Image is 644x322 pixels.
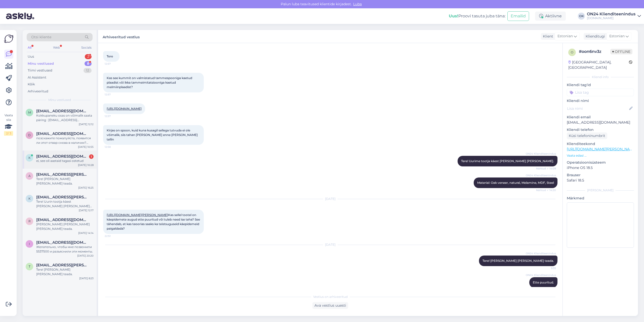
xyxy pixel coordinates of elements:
[507,11,529,21] button: Emailid
[28,75,46,80] div: AI Assistent
[557,33,573,39] span: Estonian
[105,234,124,238] span: 22:51
[567,147,636,151] a: [URL][DOMAIN_NAME][PERSON_NAME]
[28,68,52,73] div: Tiimi vestlused
[313,295,348,299] span: Vestlus on arhiveeritud
[28,133,31,137] span: d
[52,44,61,51] div: Web
[567,153,634,158] p: Vaata edasi ...
[79,122,94,126] div: [DATE] 12:12
[77,254,94,258] div: [DATE] 20:20
[449,14,458,18] b: Uus!
[84,68,92,73] div: 12
[105,114,124,118] span: 12:57
[36,113,94,122] div: Kokkupaneku osas on võimalik saata päring : [EMAIL_ADDRESS][DOMAIN_NAME] ja lisada aadress.
[567,89,634,96] input: Lisa tag
[36,177,94,186] div: Tere! [PERSON_NAME] [PERSON_NAME] teada.
[571,50,573,54] span: o
[477,181,554,185] span: Material: Oak veneer, natural, Melamine, MDF, Steel
[28,219,31,223] span: r
[4,34,14,44] img: Askly Logo
[28,197,31,200] span: k
[28,174,31,178] span: a
[578,13,585,20] div: OK
[535,12,566,21] div: Aktiivne
[536,167,556,170] span: Nähtud ✓ 14:09
[107,107,142,111] a: [URL][DOMAIN_NAME]
[28,54,34,59] div: Uus
[567,115,634,120] p: Kliendi email
[537,266,556,270] span: 9:35
[36,159,94,163] div: ei, see oli aastaid tagasi ostetud
[36,154,89,159] span: kiffu65@gmail.com
[536,188,556,192] span: Nähtud ✓ 14:20
[567,172,634,178] p: Brauser
[352,2,363,6] span: Luba
[28,111,31,114] span: m
[36,131,89,136] span: darinachud4@gmail.com
[567,188,634,193] div: [PERSON_NAME]
[567,120,634,125] p: [EMAIL_ADDRESS][DOMAIN_NAME]
[36,218,89,222] span: reetosar07@gmail.com
[105,145,124,149] span: 12:58
[36,267,94,276] div: Tere! [PERSON_NAME] [PERSON_NAME] teada.
[103,197,557,201] div: [DATE]
[526,173,556,177] span: ON24 Klienditeenindus
[587,12,635,16] div: ON24 Klienditeenindus
[587,16,635,20] div: [DOMAIN_NAME]
[36,109,89,113] span: mariakergand@hotmail.com
[27,44,32,51] div: All
[78,186,94,190] div: [DATE] 16:25
[107,213,201,230] span: Kas sellel tootel on käepidemete augud ette puuritud või tuleb need ise teha? See tähendab, et ka...
[107,76,193,89] span: Kas see kummit on valmistatud tammespooniga kaetud plaadist või ikka tammeimitatsiooniga kaetud m...
[103,242,557,247] div: [DATE]
[28,82,35,87] div: Kõik
[85,54,92,59] div: 2
[48,98,71,102] span: Minu vestlused
[567,127,634,132] p: Kliendi telefon
[567,178,634,183] p: Safari 18.5
[29,265,30,268] span: t
[103,33,140,40] label: Arhiveeritud vestlus
[80,44,93,51] div: Socials
[312,302,348,309] div: Ava vestlus uuesti
[36,222,94,231] div: [PERSON_NAME] [PERSON_NAME] [PERSON_NAME] teada.
[79,208,94,212] div: [DATE] 12:17
[36,245,94,254] div: Желательно, чтобы мне позвонили 5537500 и разъяснили эти моменты.
[449,13,505,19] div: Proovi tasuta juba täna:
[36,199,94,208] div: Tere! Uurin tootja käest [PERSON_NAME] [PERSON_NAME] saabub vastus.
[36,240,89,245] span: irinake61@mail.ru
[533,280,554,284] span: Ette puuritud.
[567,160,634,165] p: Operatsioonisüsteem
[526,152,556,156] span: ON24 Klienditeenindus
[36,195,89,199] span: kaisa.berg@mail.ee
[36,136,94,145] div: позскажите пожалуйста, появится ли этот отвар снова в наличии? Обеденный стол Sierra Ø 120 cm (в ...
[29,242,30,246] span: i
[4,131,13,136] div: 2 / 3
[541,34,553,39] div: Klient
[78,231,94,235] div: [DATE] 14:14
[78,163,94,167] div: [DATE] 10:28
[610,49,632,54] span: Offline
[567,82,634,88] p: Kliendi tag'id
[31,34,51,40] span: Otsi kliente
[28,156,31,160] span: k
[107,54,113,58] span: Tere
[28,61,54,66] div: Minu vestlused
[79,276,94,280] div: [DATE] 8:23
[526,252,556,255] span: ON24 Klienditeenindus
[482,259,554,263] span: Tere! [PERSON_NAME] [PERSON_NAME] teada.
[567,132,607,139] div: Küsi telefoninumbrit
[105,62,124,66] span: 12:57
[587,12,641,20] a: ON24 Klienditeenindus[DOMAIN_NAME]
[567,98,634,103] p: Kliendi nimi
[584,34,605,39] div: Klienditugi
[567,196,634,201] p: Märkmed
[107,128,198,141] span: Kirjas on spoon, kuid kuna kusagil sellega tutvuda ei ole võimalik, siis tahan [PERSON_NAME] enne...
[28,89,48,94] div: Arhiveeritud
[78,145,94,149] div: [DATE] 10:55
[526,273,556,277] span: ON24 Klienditeenindus
[579,49,610,55] div: # oon6nv3z
[36,263,89,267] span: tomberg.kristina@gmail.com
[567,75,634,79] div: Kliendi info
